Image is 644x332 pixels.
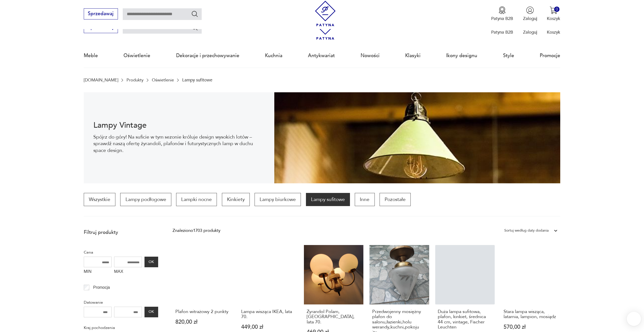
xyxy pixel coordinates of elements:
[523,6,537,21] button: Zaloguj
[84,324,158,331] p: Kraj pochodzenia
[191,10,198,17] button: Szukaj
[175,309,230,314] h3: Plafon witrażowy 2 punkty
[355,193,375,206] a: Inne
[491,16,513,21] p: Patyna B2B
[175,319,230,325] p: 820,00 zł
[503,44,514,67] a: Style
[241,309,295,320] h3: Lampa wisząca IKEA, lata 70.
[504,227,549,234] div: Sortuj według daty dodania
[504,324,558,330] p: 570,00 zł
[498,6,506,14] img: Ikona medalu
[504,309,558,320] h3: Stara lampa wisząca, latarnia, lampion, mosiądz
[114,267,142,277] label: MAX
[93,122,265,129] h1: Lampy Vintage
[547,6,560,21] button: 0Koszyk
[123,44,150,67] a: Oświetlenie
[523,29,537,35] p: Zaloguj
[84,299,158,306] p: Datowanie
[84,12,118,16] a: Sprzedawaj
[176,44,239,67] a: Dekoracje i przechowywanie
[550,6,557,14] img: Ikona koszyka
[308,44,335,67] a: Antykwariat
[526,6,534,14] img: Ikonka użytkownika
[255,193,301,206] a: Lampy biurkowe
[222,193,250,206] a: Kinkiety
[540,44,560,67] a: Promocje
[405,44,421,67] a: Klasyki
[152,78,174,82] a: Oświetlenie
[84,229,158,236] p: Filtruj produkty
[446,44,477,67] a: Ikony designu
[313,1,338,26] img: Patyna - sklep z meblami i dekoracjami vintage
[547,16,560,21] p: Koszyk
[84,193,115,206] a: Wszystkie
[84,78,118,82] a: [DOMAIN_NAME]
[491,6,513,21] a: Ikona medaluPatyna B2B
[547,29,560,35] p: Koszyk
[84,26,118,30] a: Sprzedawaj
[361,44,380,67] a: Nowości
[182,78,212,82] p: Lampy sufitowe
[93,134,265,154] p: Spójrz do góry! Na suficie w tym sezonie króluje design wysokich lotów – sprawdź naszą ofertę żyr...
[144,257,158,267] button: OK
[265,44,282,67] a: Kuchnia
[491,29,513,35] p: Patyna B2B
[274,92,560,183] img: Lampy sufitowe w stylu vintage
[84,44,98,67] a: Meble
[84,8,118,19] button: Sprzedawaj
[127,78,143,82] a: Produkty
[627,312,641,326] iframe: Smartsupp widget button
[241,324,295,330] p: 449,00 zł
[306,193,350,206] a: Lampy sufitowe
[307,309,361,325] h3: Żyrandol Polam, [GEOGRAPHIC_DATA], lata 70.
[84,267,112,277] label: MIN
[523,16,537,21] p: Zaloguj
[554,7,559,12] div: 0
[120,193,171,206] a: Lampy podłogowe
[93,284,110,291] p: Promocja
[191,24,198,31] button: Szukaj
[144,307,158,317] button: OK
[380,193,411,206] a: Pozostałe
[173,227,220,234] div: Znaleziono 1703 produkty
[176,193,217,206] a: Lampki nocne
[438,309,492,330] h3: Duża lampa sufitowa, plafon, kinkiet, średnica 44 cm, vintage, Fischer Leuchten
[491,6,513,21] button: Patyna B2B
[84,249,158,256] p: Cena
